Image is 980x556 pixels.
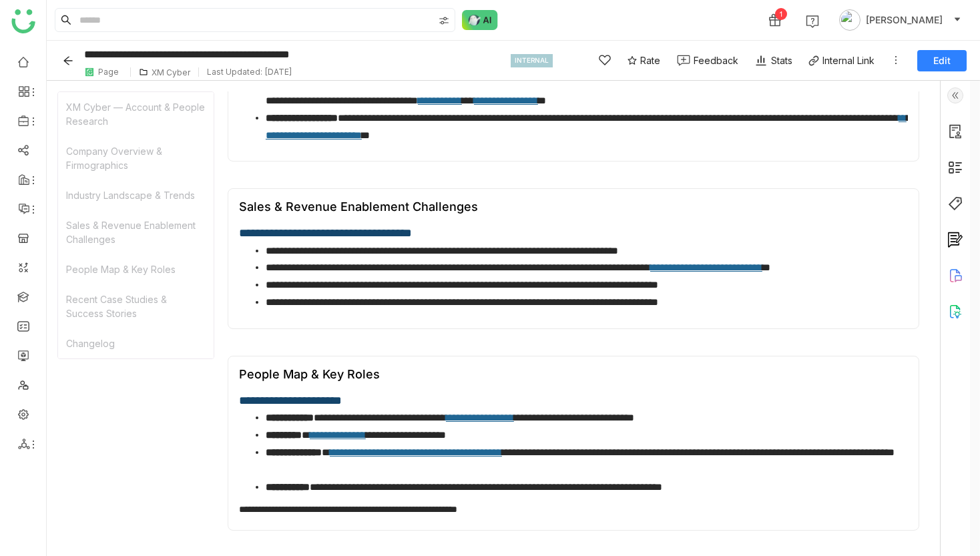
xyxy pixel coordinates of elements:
[239,367,380,381] div: People Map & Key Roles
[98,67,119,77] div: Page
[58,210,214,254] div: Sales & Revenue Enablement Challenges
[754,54,768,67] img: stats.svg
[58,284,214,328] div: Recent Case Studies & Success Stories
[11,9,35,33] img: logo
[439,15,449,26] img: search-type.svg
[775,8,787,20] div: 1
[462,10,498,30] img: ask-buddy-normal.svg
[239,200,478,214] div: Sales & Revenue Enablement Challenges
[58,254,214,284] div: People Map & Key Roles
[933,54,951,67] span: Edit
[60,50,81,71] button: Back
[511,54,553,67] div: INTERNAL
[839,9,861,31] img: avatar
[754,53,792,67] div: Stats
[207,67,292,77] div: Last Updated: [DATE]
[917,50,967,71] button: Edit
[836,9,964,31] button: [PERSON_NAME]
[58,328,214,358] div: Changelog
[58,92,214,136] div: XM Cyber — Account & People Research
[152,67,190,77] div: XM Cyber
[640,53,660,67] span: Rate
[58,180,214,210] div: Industry Landscape & Trends
[866,13,943,27] span: [PERSON_NAME]
[84,67,95,77] img: paper.svg
[822,55,875,66] div: Internal Link
[139,67,148,77] img: folder.svg
[58,136,214,180] div: Company Overview & Firmographics
[694,53,738,67] div: Feedback
[806,15,819,28] img: help.svg
[677,55,690,66] img: feedback-1.svg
